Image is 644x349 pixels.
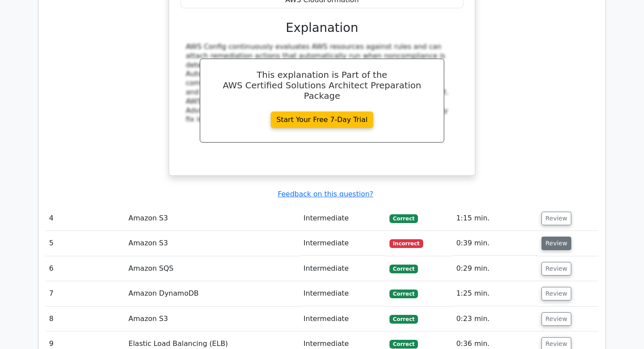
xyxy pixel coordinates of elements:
button: Review [541,287,571,300]
button: Review [541,262,571,276]
button: Review [541,212,571,225]
td: Amazon S3 [125,206,300,231]
button: Review [541,237,571,250]
span: Correct [389,315,418,324]
span: Correct [389,340,418,349]
div: AWS Config continuously evaluates AWS resources against rules and can attach remediation actions ... [186,42,458,124]
a: Feedback on this question? [278,190,373,198]
button: Review [541,312,571,326]
span: Correct [389,290,418,298]
td: 7 [46,281,125,306]
td: Amazon S3 [125,307,300,332]
td: 1:15 min. [453,206,538,231]
a: Start Your Free 7-Day Trial [271,112,373,128]
td: 0:39 min. [453,231,538,256]
td: 5 [46,231,125,256]
td: 4 [46,206,125,231]
h3: Explanation [186,21,458,35]
td: 1:25 min. [453,281,538,306]
span: Incorrect [389,239,423,248]
td: 0:23 min. [453,307,538,332]
td: Intermediate [300,231,386,256]
td: Intermediate [300,256,386,281]
td: Intermediate [300,281,386,306]
td: Intermediate [300,307,386,332]
td: 6 [46,256,125,281]
td: 0:29 min. [453,256,538,281]
td: Amazon S3 [125,231,300,256]
span: Correct [389,265,418,273]
td: Intermediate [300,206,386,231]
td: Amazon DynamoDB [125,281,300,306]
span: Correct [389,214,418,223]
td: Amazon SQS [125,256,300,281]
td: 8 [46,307,125,332]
